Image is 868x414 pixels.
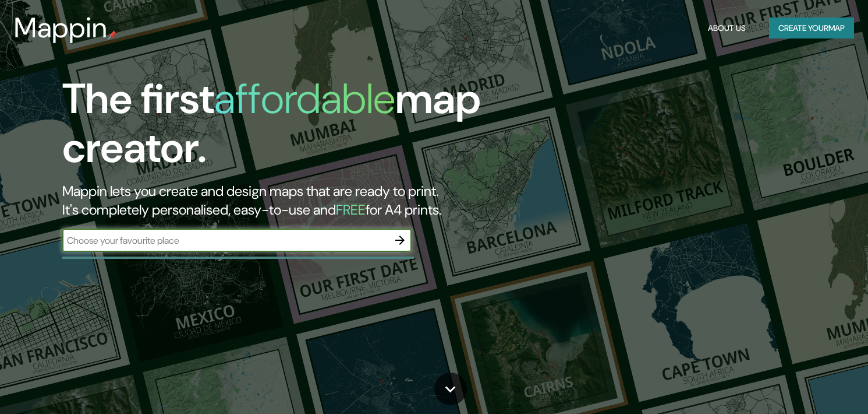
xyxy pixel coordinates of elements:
[214,72,395,126] h1: affordable
[14,12,108,44] h3: Mappin
[336,201,366,219] h5: FREE
[703,17,750,39] button: About Us
[62,234,388,247] input: Choose your favourite place
[62,75,497,182] h1: The first map creator.
[62,182,497,219] h2: Mappin lets you create and design maps that are ready to print. It's completely personalised, eas...
[108,30,117,40] img: mappin-pin
[769,17,854,39] button: Create yourmap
